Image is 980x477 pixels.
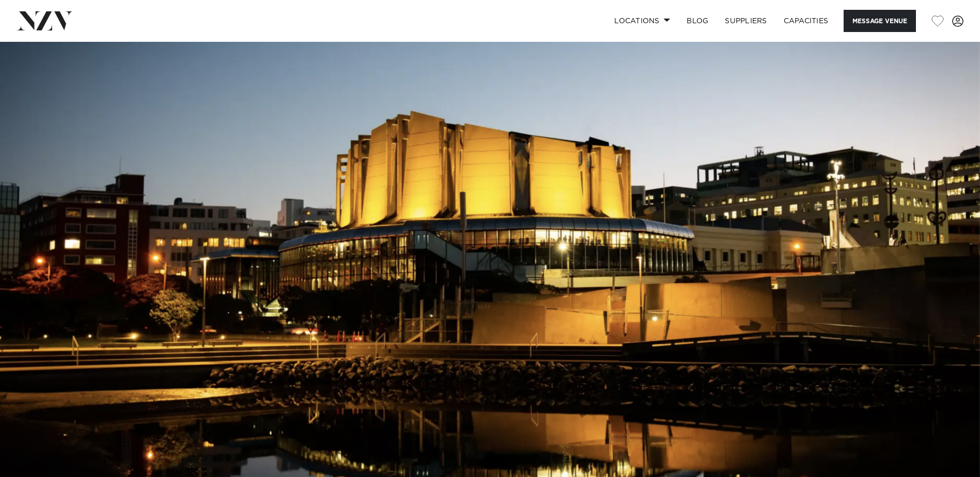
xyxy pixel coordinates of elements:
[606,10,678,32] a: Locations
[678,10,717,32] a: BLOG
[775,10,837,32] a: Capacities
[844,10,916,32] button: Message Venue
[717,10,775,32] a: SUPPLIERS
[17,11,73,30] img: nzv-logo.png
